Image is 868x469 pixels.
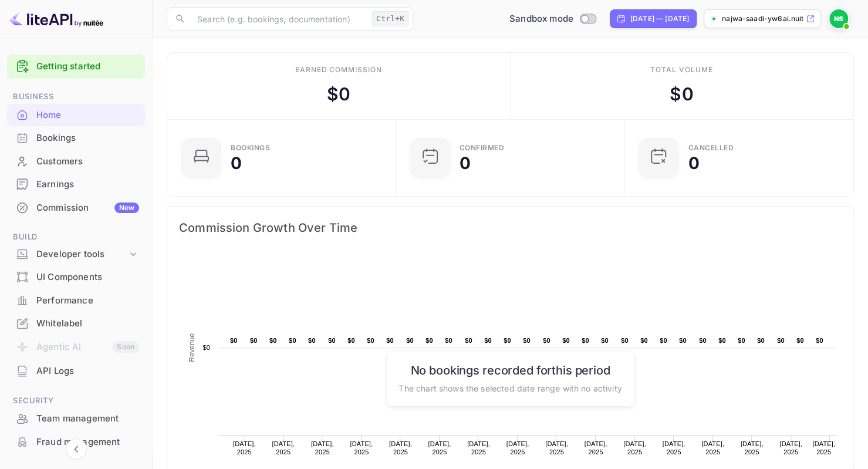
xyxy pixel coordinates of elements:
[741,440,764,455] text: [DATE], 2025
[311,440,334,455] text: [DATE], 2025
[308,337,316,344] text: $0
[445,337,452,344] text: $0
[816,337,823,344] text: $0
[509,12,573,26] span: Sandbox mode
[688,155,699,171] div: 0
[398,363,622,377] h6: No bookings recorded for this period
[272,440,295,455] text: [DATE], 2025
[231,144,270,151] div: Bookings
[36,436,139,449] div: Fraud management
[7,127,145,149] a: Bookings
[289,337,296,344] text: $0
[7,244,145,265] div: Developer tools
[7,360,145,383] div: API Logs
[7,394,145,407] span: Security
[7,127,145,150] div: Bookings
[386,337,394,344] text: $0
[7,431,145,454] div: Fraud management
[36,155,139,168] div: Customers
[829,9,848,28] img: NAJWA SAADI
[7,104,145,126] a: Home
[7,90,145,103] span: Business
[7,289,145,311] a: Performance
[670,81,693,107] div: $ 0
[350,440,373,455] text: [DATE], 2025
[779,440,802,455] text: [DATE], 2025
[460,144,505,151] div: Confirmed
[36,294,139,308] div: Performance
[7,173,145,195] a: Earnings
[36,248,127,261] div: Developer tools
[179,218,842,237] span: Commission Growth Over Time
[250,337,258,344] text: $0
[7,312,145,335] div: Whitelabel
[7,266,145,289] div: UI Components
[7,173,145,196] div: Earnings
[505,12,600,26] div: Switch to Production mode
[7,407,145,429] a: Team management
[36,271,139,284] div: UI Components
[504,337,511,344] text: $0
[230,337,238,344] text: $0
[269,337,277,344] text: $0
[796,337,804,344] text: $0
[506,440,529,455] text: [DATE], 2025
[295,65,382,75] div: Earned commission
[188,333,196,362] text: Revenue
[36,412,139,426] div: Team management
[660,337,667,344] text: $0
[562,337,570,344] text: $0
[460,155,471,171] div: 0
[582,337,589,344] text: $0
[484,337,492,344] text: $0
[640,337,648,344] text: $0
[7,150,145,173] div: Customers
[372,11,408,26] div: Ctrl+K
[66,438,87,460] button: Collapse navigation
[36,365,139,378] div: API Logs
[585,440,607,455] text: [DATE], 2025
[679,337,687,344] text: $0
[7,289,145,312] div: Performance
[465,337,472,344] text: $0
[7,55,145,79] div: Getting started
[663,440,685,455] text: [DATE], 2025
[328,337,336,344] text: $0
[398,382,622,394] p: The chart shows the selected date range with no activity
[190,7,367,31] input: Search (e.g. bookings, documentation)
[718,337,726,344] text: $0
[688,144,734,151] div: CANCELLED
[36,60,139,73] a: Getting started
[425,337,433,344] text: $0
[523,337,531,344] text: $0
[601,337,609,344] text: $0
[114,203,139,213] div: New
[7,431,145,453] a: Fraud management
[36,109,139,122] div: Home
[7,197,145,218] a: CommissionNew
[9,9,103,28] img: LiteAPI logo
[7,360,145,382] a: API Logs
[7,231,145,244] span: Build
[701,440,724,455] text: [DATE], 2025
[7,150,145,172] a: Customers
[367,337,374,344] text: $0
[543,337,550,344] text: $0
[233,440,256,455] text: [DATE], 2025
[231,155,242,171] div: 0
[630,14,689,24] div: [DATE] — [DATE]
[327,81,350,107] div: $ 0
[36,178,139,191] div: Earnings
[699,337,707,344] text: $0
[467,440,490,455] text: [DATE], 2025
[7,197,145,220] div: CommissionNew
[202,344,210,351] text: $0
[623,440,646,455] text: [DATE], 2025
[722,14,803,24] p: najwa-saadi-yw6ai.nuit...
[757,337,765,344] text: $0
[36,201,139,215] div: Commission
[7,312,145,334] a: Whitelabel
[777,337,785,344] text: $0
[812,440,835,455] text: [DATE], 2025
[621,337,629,344] text: $0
